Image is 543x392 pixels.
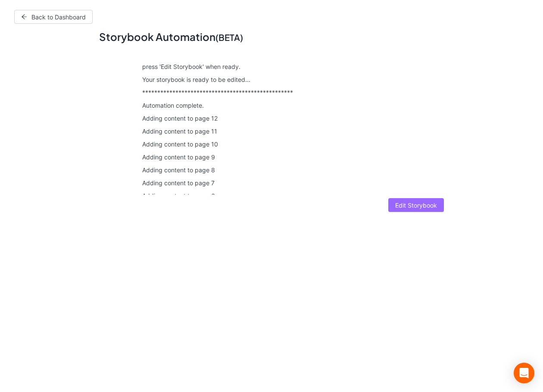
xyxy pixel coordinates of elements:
[395,202,437,209] span: Edit Storybook
[142,115,218,122] span: Adding content to page 12
[142,140,218,148] span: Adding content to page 10
[142,179,215,187] span: Adding content to page 7
[21,14,27,20] span: arrow-left
[142,192,215,199] span: Adding content to page 6
[99,31,444,43] h1: Storybook Automation
[21,13,86,21] div: Back to Dashboard
[142,76,250,83] span: Your storybook is ready to be edited...
[142,102,204,109] span: Automation complete.
[14,10,93,24] a: arrow-leftBack to Dashboard
[142,63,240,70] span: press 'Edit Storybook' when ready.
[142,153,215,161] span: Adding content to page 9
[514,363,534,383] div: Open Intercom Messenger
[142,166,215,174] span: Adding content to page 8
[142,128,217,135] span: Adding content to page 11
[388,198,444,212] a: Edit Storybook
[215,32,243,43] small: (BETA)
